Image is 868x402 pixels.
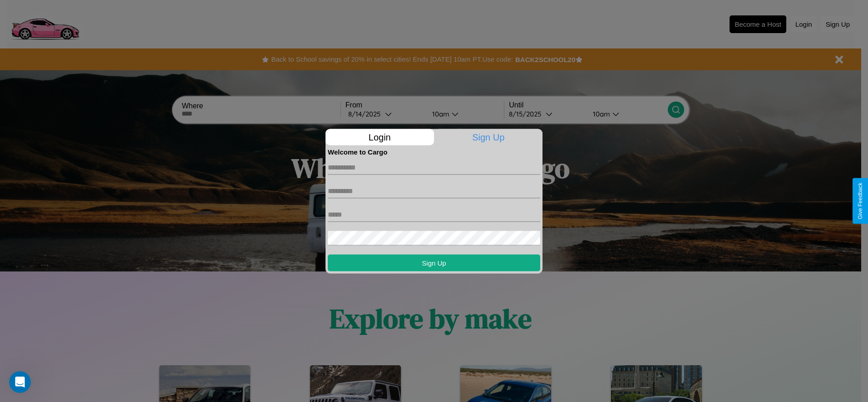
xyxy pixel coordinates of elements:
[9,371,31,393] iframe: Intercom live chat
[328,254,540,271] button: Sign Up
[857,183,863,219] div: Give Feedback
[328,148,540,155] h4: Welcome to Cargo
[434,129,543,145] p: Sign Up
[325,129,434,145] p: Login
